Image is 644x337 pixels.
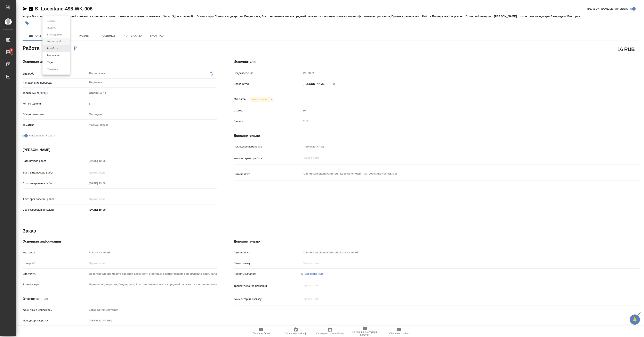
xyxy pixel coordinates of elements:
button: Создан [46,18,57,23]
button: В ожидании [46,32,63,37]
button: Готов к работе [46,39,66,44]
button: Выполнен [46,53,61,58]
button: Сдан [46,60,55,65]
button: В работе [46,46,59,51]
button: Отменен [46,67,59,72]
button: Подбор [46,25,58,30]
